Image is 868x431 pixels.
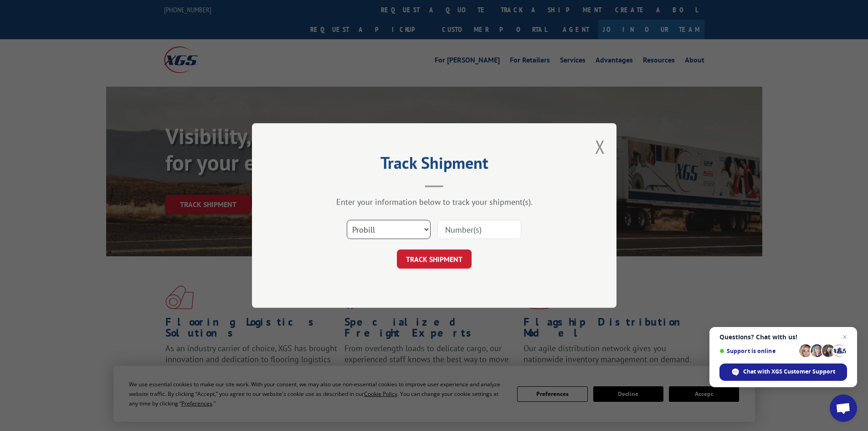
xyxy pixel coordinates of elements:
[397,249,472,269] button: TRACK SHIPMENT
[839,332,850,343] span: Close chat
[298,197,571,207] div: Enter your information below to track your shipment(s).
[298,156,571,174] h2: Track Shipment
[743,368,835,376] span: Chat with XGS Customer Support
[719,363,847,381] div: Chat with XGS Customer Support
[437,220,521,239] input: Number(s)
[719,348,796,354] span: Support is online
[830,395,857,422] div: Open chat
[595,135,605,159] button: Close modal
[719,333,847,341] span: Questions? Chat with us!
